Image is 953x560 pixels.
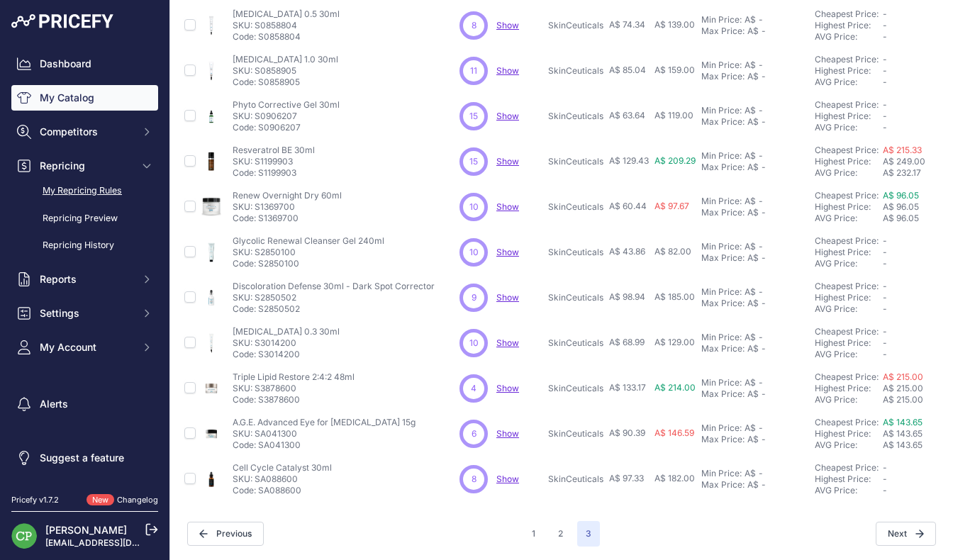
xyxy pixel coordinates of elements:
[470,65,477,77] span: 11
[815,167,883,179] div: AVG Price:
[654,427,694,438] span: A$ 146.59
[815,54,879,65] a: Cheapest Price:
[654,19,695,30] span: A$ 139.00
[233,235,384,247] p: Glycolic Renewal Cleanser Gel 240ml
[548,474,603,485] p: SkinCeuticals
[11,85,158,111] a: My Catalog
[815,213,883,224] div: AVG Price:
[745,332,756,343] div: A$
[496,428,519,439] a: Show
[701,434,745,445] div: Max Price:
[40,340,133,354] span: My Account
[815,31,883,43] div: AVG Price:
[11,445,158,471] a: Suggest a feature
[233,111,340,122] p: SKU: S0906207
[496,201,519,212] a: Show
[496,292,519,303] span: Show
[496,20,519,30] a: Show
[759,116,766,128] div: -
[815,485,883,496] div: AVG Price:
[472,473,476,486] span: 8
[233,485,332,496] p: Code: SA088600
[745,150,756,162] div: A$
[745,468,756,479] div: A$
[883,462,887,473] span: -
[756,241,763,252] div: -
[233,247,384,258] p: SKU: S2850100
[654,473,695,483] span: A$ 182.00
[883,439,951,451] div: A$ 143.65
[609,246,645,257] span: A$ 43.86
[233,54,338,65] p: [MEDICAL_DATA] 1.0 30ml
[233,417,416,428] p: A.G.E. Advanced Eye for [MEDICAL_DATA] 15g
[609,155,649,166] span: A$ 129.43
[609,473,644,483] span: A$ 97.33
[233,31,340,43] p: Code: S0858804
[472,427,476,440] span: 6
[759,298,766,309] div: -
[233,326,340,337] p: [MEDICAL_DATA] 0.3 30ml
[40,159,133,173] span: Repricing
[701,207,745,218] div: Max Price:
[815,145,879,155] a: Cheapest Price:
[747,71,759,82] div: A$
[701,332,742,343] div: Min Price:
[233,20,340,31] p: SKU: S0858804
[233,394,355,405] p: Code: S3878600
[815,190,879,201] a: Cheapest Price:
[745,286,756,298] div: A$
[233,9,340,20] p: [MEDICAL_DATA] 0.5 30ml
[815,474,883,485] div: Highest Price:
[701,116,745,128] div: Max Price:
[747,343,759,354] div: A$
[759,343,766,354] div: -
[883,201,919,212] span: A$ 96.05
[701,377,742,388] div: Min Price:
[654,337,695,347] span: A$ 129.00
[883,349,887,359] span: -
[747,26,759,37] div: A$
[496,337,519,348] a: Show
[233,190,342,201] p: Renew Overnight Dry 60ml
[233,439,416,451] p: Code: SA041300
[654,201,689,211] span: A$ 97.67
[701,14,742,26] div: Min Price:
[747,479,759,491] div: A$
[756,105,763,116] div: -
[654,246,691,257] span: A$ 82.00
[577,521,600,547] span: 3
[496,65,519,76] a: Show
[548,247,603,258] p: SkinCeuticals
[883,394,951,405] div: A$ 215.00
[815,235,879,246] a: Cheapest Price:
[469,337,479,349] span: 10
[883,292,887,303] span: -
[496,247,519,257] a: Show
[233,474,332,485] p: SKU: SA088600
[747,162,759,173] div: A$
[233,213,342,224] p: Code: S1369700
[883,247,887,257] span: -
[883,190,919,201] a: A$ 96.05
[701,422,742,434] div: Min Price:
[815,337,883,349] div: Highest Price:
[548,111,603,122] p: SkinCeuticals
[701,252,745,264] div: Max Price:
[654,110,693,121] span: A$ 119.00
[496,111,519,121] span: Show
[759,252,766,264] div: -
[883,20,887,30] span: -
[609,291,645,302] span: A$ 98.94
[469,110,478,123] span: 15
[876,522,936,546] span: Next
[472,19,476,32] span: 8
[654,382,696,393] span: A$ 214.00
[883,65,887,76] span: -
[701,26,745,37] div: Max Price:
[883,337,887,348] span: -
[747,252,759,264] div: A$
[609,427,645,438] span: A$ 90.39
